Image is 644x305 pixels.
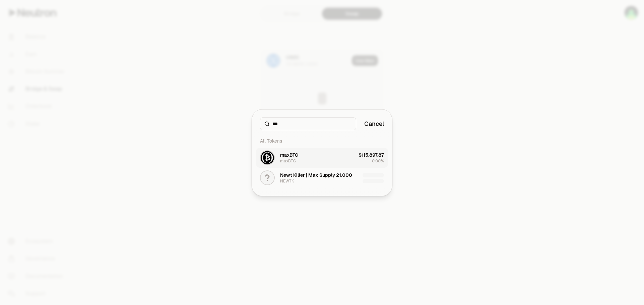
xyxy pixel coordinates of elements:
[280,172,352,178] div: Newt Killer | Max Supply 21.000
[261,151,274,164] img: maxBTC Logo
[280,158,296,164] div: maxBTC
[256,168,388,188] button: Newt Killer | Max Supply 21.000NEWTK
[256,134,388,148] div: All Tokens
[280,178,294,184] div: NEWTK
[256,148,388,168] button: maxBTC LogomaxBTCmaxBTC$115,897.870.00%
[364,119,384,129] button: Cancel
[359,152,384,158] div: $115,897.87
[372,158,384,164] span: 0.00%
[280,152,298,158] div: maxBTC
